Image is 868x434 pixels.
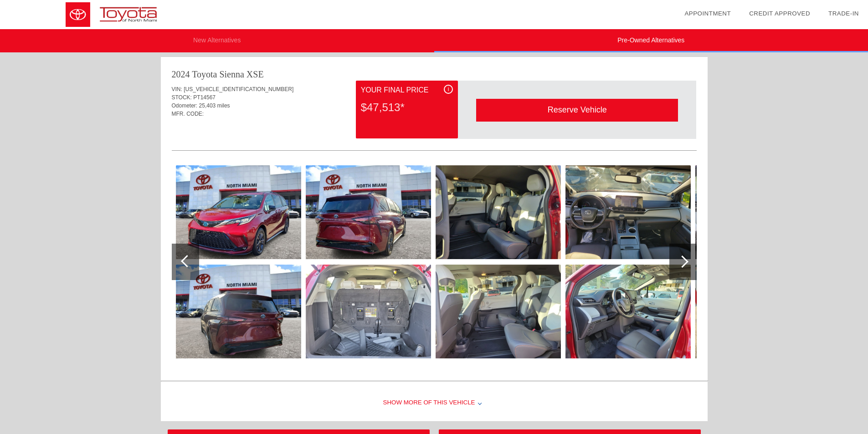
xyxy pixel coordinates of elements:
span: 25,403 miles [199,102,230,109]
img: 64420d805c436525b177ba7ddb9132e4x.jpg [306,165,431,259]
img: d9f68a4757f4fb8ae55b967ed04bc039x.jpg [436,265,561,358]
div: Quoted on [DATE] 10:52:42 PM [172,123,697,138]
a: Credit Approved [749,10,810,17]
a: Trade-In [828,10,859,17]
span: PT14567 [193,94,216,101]
img: f5a2e3e15685b2fe396b3354dd3ae96bx.jpg [565,265,691,358]
span: MFR. CODE: [172,111,204,117]
div: XSE [247,68,264,81]
span: [US_VEHICLE_IDENTIFICATION_NUMBER] [184,86,293,92]
img: 72bd739bfaf8bfb909e82cde382f5c53x.jpg [695,165,821,259]
div: Show More of this Vehicle [161,385,708,421]
div: 2024 Toyota Sienna [172,68,244,81]
span: VIN: [172,86,182,92]
img: 6fffd22536a0d89b9f761a98d9ae8485x.jpg [176,165,301,259]
div: i [444,85,453,94]
div: Reserve Vehicle [476,99,678,121]
img: a80617c94b8f1f8a633cd33721ba1c89x.jpg [306,265,431,358]
div: Your Final Price [361,85,453,96]
img: f66a4c81509ba06acda195283089cd49x.jpg [176,265,301,358]
span: STOCK: [172,94,192,101]
img: 7a2bd64443f5bac00c007c1e3006a3eex.jpg [436,165,561,259]
div: $47,513* [361,96,453,119]
span: Odometer: [172,102,198,109]
img: cb3e3a1afb2ef4d30c1d76d195941ceex.jpg [565,165,691,259]
a: Appointment [684,10,731,17]
img: 557fae6756a73c827a5bfe0983da5521x.jpg [695,265,821,358]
